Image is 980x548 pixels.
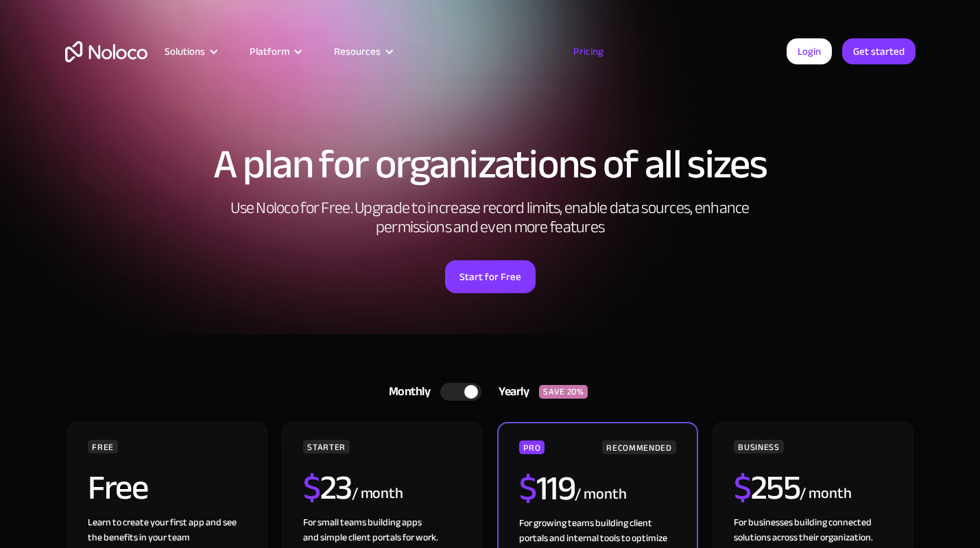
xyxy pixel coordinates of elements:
div: / month [575,484,626,506]
h2: Use Noloco for Free. Upgrade to increase record limits, enable data sources, enhance permissions ... [216,199,765,237]
h2: Free [88,471,147,505]
h2: 119 [519,471,575,506]
a: Start for Free [445,260,536,293]
a: Login [787,38,832,64]
div: Platform [232,42,317,60]
div: Monthly [372,382,441,402]
span: $ [303,456,320,520]
h1: A plan for organizations of all sizes [65,144,916,185]
div: Solutions [165,42,205,60]
div: Resources [334,42,381,60]
div: BUSINESS [734,440,783,453]
div: Yearly [481,382,539,402]
div: RECOMMENDED [602,440,676,454]
div: / month [352,483,403,505]
h2: 255 [734,471,800,505]
div: Platform [250,42,289,60]
div: SAVE 20% [539,385,588,399]
span: $ [519,456,536,521]
a: Get started [842,38,916,64]
div: Solutions [147,42,232,60]
div: / month [800,483,851,505]
span: $ [734,456,751,520]
a: home [65,41,147,62]
h2: 23 [303,471,352,505]
div: PRO [519,440,545,454]
div: FREE [88,440,118,453]
div: Resources [317,42,408,60]
a: Pricing [556,42,621,60]
div: STARTER [303,440,349,453]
